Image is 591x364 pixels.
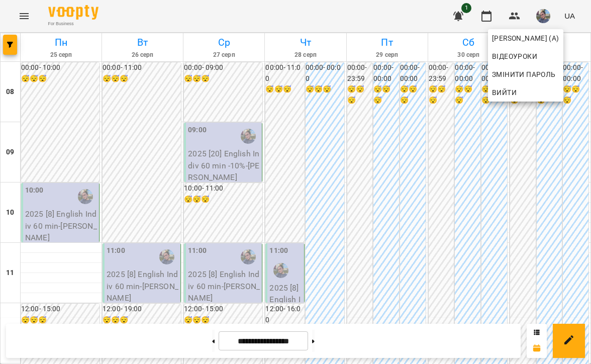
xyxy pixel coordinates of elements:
span: Відеоуроки [492,50,537,62]
a: [PERSON_NAME] (а) [488,29,563,47]
span: Вийти [492,86,517,99]
a: Відеоуроки [488,47,541,65]
button: Вийти [488,83,563,102]
a: Змінити пароль [488,65,563,83]
span: [PERSON_NAME] (а) [492,32,559,44]
span: Змінити пароль [492,68,559,80]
